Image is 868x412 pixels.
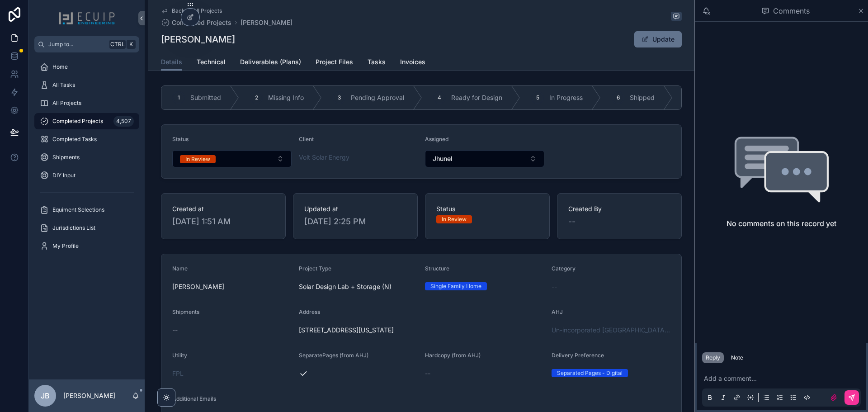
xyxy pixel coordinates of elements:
span: [PERSON_NAME] [172,282,292,291]
span: Solar Design Lab + Storage (N) [299,282,392,291]
span: JB [41,390,50,401]
span: Deliverables (Plans) [240,57,301,66]
span: Jhunel [433,154,453,163]
span: My Profile [52,242,79,250]
button: Jump to...CtrlK [34,36,139,52]
span: Address [299,308,320,315]
span: 2 [255,94,258,101]
span: Structure [425,265,449,272]
span: -- [172,326,178,335]
a: Invoices [400,54,425,72]
span: Jurisdictions List [52,224,95,232]
span: Submitted [190,93,221,102]
a: FPL [172,369,184,378]
a: Back to All Projects [161,7,222,14]
span: Technical [197,57,226,66]
a: Completed Projects4,507 [34,113,139,129]
span: [STREET_ADDRESS][US_STATE] [299,326,544,335]
img: App logo [58,11,115,25]
a: [PERSON_NAME] [241,18,292,27]
span: Name [172,265,188,272]
span: Hardcopy (from AHJ) [425,352,481,359]
span: -- [425,369,430,378]
a: Technical [197,54,226,72]
span: 3 [338,94,341,101]
span: Ready for Design [451,93,502,102]
a: Tasks [368,54,386,72]
span: Shipments [52,154,80,161]
a: Jurisdictions List [34,220,139,236]
span: DIY Input [52,172,75,179]
span: Shipments [172,308,199,315]
h2: No comments on this record yet [726,218,836,229]
div: In Review [442,215,467,223]
span: Assigned [425,136,448,142]
button: Select Button [172,150,292,167]
span: Missing Info [268,93,304,102]
span: Jump to... [48,41,106,48]
div: Separated Pages - Digital [557,369,623,377]
span: Created at [172,204,274,213]
span: Ctrl [109,40,126,49]
span: [DATE] 1:51 AM [172,215,274,228]
h1: [PERSON_NAME] [161,33,235,46]
span: Invoices [400,57,425,66]
span: 4 [438,94,441,101]
span: Utility [172,352,187,359]
span: K [127,41,135,48]
a: All Projects [34,95,139,111]
button: Select Button [425,150,544,167]
span: Completed Projects [52,118,103,125]
a: Completed Projects [161,18,231,27]
a: Completed Tasks [34,131,139,147]
span: Details [161,57,182,66]
span: Project Type [299,265,331,272]
p: [PERSON_NAME] [63,391,115,400]
span: All Tasks [52,81,75,89]
span: Delivery Preference [552,352,604,359]
div: 4,507 [113,116,134,127]
span: 1 [178,94,180,101]
a: Details [161,54,182,71]
div: scrollable content [29,52,145,266]
span: SeparatePages (from AHJ) [299,352,368,359]
a: Equiment Selections [34,202,139,218]
div: In Review [185,155,210,163]
a: Project Files [316,54,353,72]
a: Volt Solar Energy [299,153,349,162]
span: 5 [536,94,539,101]
span: Status [436,204,538,213]
span: Completed Tasks [52,136,97,143]
span: Home [52,63,68,71]
button: Update [634,31,682,47]
a: Shipments [34,149,139,166]
span: Shipped [630,93,655,102]
span: [DATE] 2:25 PM [304,215,406,228]
span: Equiment Selections [52,206,104,213]
span: AHJ [552,308,563,315]
a: Un-incorporated [GEOGRAPHIC_DATA]-Dade [552,326,671,335]
span: All Projects [52,99,81,107]
div: Note [731,354,743,361]
span: Completed Projects [172,18,231,27]
a: All Tasks [34,77,139,93]
span: Pending Approval [351,93,404,102]
span: Updated at [304,204,406,213]
span: Category [552,265,576,272]
span: Created By [568,204,670,213]
button: Reply [702,352,724,363]
a: Home [34,59,139,75]
span: Back to All Projects [172,7,222,14]
button: Note [727,352,747,363]
a: My Profile [34,238,139,254]
span: -- [568,215,576,228]
a: Deliverables (Plans) [240,54,301,72]
span: -- [552,282,557,291]
span: Additional Emails [172,395,216,402]
span: Tasks [368,57,386,66]
span: 6 [617,94,620,101]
